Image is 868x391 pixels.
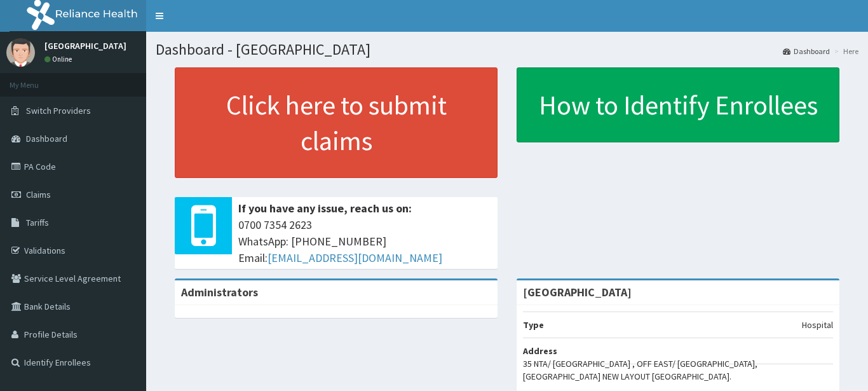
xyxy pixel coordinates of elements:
p: Hospital [802,319,833,331]
b: Administrators [181,285,258,299]
span: 0700 7354 2623 WhatsApp: [PHONE_NUMBER] Email: [238,217,491,266]
p: [GEOGRAPHIC_DATA] [44,41,126,50]
a: Online [44,55,75,64]
b: Type [523,319,544,331]
b: Address [523,345,557,357]
b: If you have any issue, reach us on: [238,201,412,216]
a: [EMAIL_ADDRESS][DOMAIN_NAME] [268,250,442,265]
img: User Image [6,38,35,67]
h1: Dashboard - [GEOGRAPHIC_DATA] [156,41,858,58]
span: Claims [26,189,51,200]
a: Click here to submit claims [175,67,498,178]
strong: [GEOGRAPHIC_DATA] [523,285,632,299]
span: Tariffs [26,217,49,228]
a: Dashboard [783,46,830,57]
a: How to Identify Enrollees [517,67,839,142]
p: 35 NTA/ [GEOGRAPHIC_DATA] , OFF EAST/ [GEOGRAPHIC_DATA], [GEOGRAPHIC_DATA] NEW LAYOUT [GEOGRAPHIC... [523,357,833,383]
span: Dashboard [26,133,67,144]
li: Here [831,46,858,57]
span: Switch Providers [26,105,91,116]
